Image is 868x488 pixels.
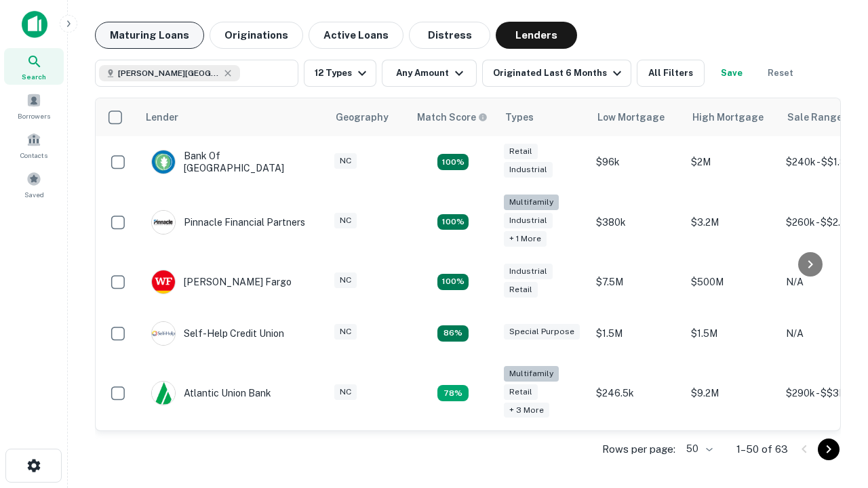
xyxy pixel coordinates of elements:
[409,98,497,136] th: Capitalize uses an advanced AI algorithm to match your search with the best lender. The match sco...
[4,166,64,203] a: Saved
[151,270,292,294] div: [PERSON_NAME] Fargo
[684,308,779,359] td: $1.5M
[382,60,477,87] button: Any Amount
[309,22,403,49] button: Active Loans
[151,150,314,174] div: Bank Of [GEOGRAPHIC_DATA]
[504,264,553,279] div: Industrial
[504,324,580,340] div: Special Purpose
[684,188,779,256] td: $3.2M
[759,60,802,87] button: Reset
[334,272,357,288] div: NC
[437,214,469,230] div: Matching Properties: 23, hasApolloMatch: undefined
[20,150,47,161] span: Contacts
[336,109,389,125] div: Geography
[118,67,220,79] span: [PERSON_NAME][GEOGRAPHIC_DATA], [GEOGRAPHIC_DATA]
[210,22,303,49] button: Originations
[437,385,469,401] div: Matching Properties: 10, hasApolloMatch: undefined
[493,65,625,81] div: Originated Last 6 Months
[437,274,469,290] div: Matching Properties: 14, hasApolloMatch: undefined
[417,110,488,125] div: Capitalize uses an advanced AI algorithm to match your search with the best lender. The match sco...
[437,154,469,170] div: Matching Properties: 15, hasApolloMatch: undefined
[504,213,553,228] div: Industrial
[304,60,376,87] button: 12 Types
[482,60,631,87] button: Originated Last 6 Months
[334,213,357,228] div: NC
[152,322,175,345] img: picture
[504,162,553,178] div: Industrial
[95,22,204,49] button: Maturing Loans
[818,439,840,460] button: Go to next page
[800,380,868,445] iframe: Chat Widget
[152,270,175,293] img: picture
[684,359,779,428] td: $9.2M
[152,211,175,234] img: picture
[504,366,559,382] div: Multifamily
[589,256,684,308] td: $7.5M
[589,136,684,188] td: $96k
[334,153,357,169] div: NC
[496,22,577,49] button: Lenders
[146,109,178,125] div: Lender
[22,71,46,82] span: Search
[4,87,64,124] a: Borrowers
[334,324,357,340] div: NC
[409,22,490,49] button: Distress
[504,231,547,247] div: + 1 more
[692,109,764,125] div: High Mortgage
[504,144,538,159] div: Retail
[504,384,538,400] div: Retail
[505,109,534,125] div: Types
[684,98,779,136] th: High Mortgage
[18,110,50,121] span: Borrowers
[602,441,675,457] p: Rows per page:
[589,308,684,359] td: $1.5M
[589,359,684,428] td: $246.5k
[151,381,271,405] div: Atlantic Union Bank
[437,325,469,342] div: Matching Properties: 11, hasApolloMatch: undefined
[4,48,64,85] a: Search
[497,98,589,136] th: Types
[597,109,665,125] div: Low Mortgage
[151,321,284,346] div: Self-help Credit Union
[504,282,538,298] div: Retail
[152,150,175,174] img: picture
[24,189,44,200] span: Saved
[328,98,409,136] th: Geography
[151,210,305,235] div: Pinnacle Financial Partners
[22,11,47,38] img: capitalize-icon.png
[504,195,559,210] div: Multifamily
[787,109,842,125] div: Sale Range
[152,382,175,405] img: picture
[417,110,485,125] h6: Match Score
[710,60,753,87] button: Save your search to get updates of matches that match your search criteria.
[681,439,715,459] div: 50
[138,98,328,136] th: Lender
[589,98,684,136] th: Low Mortgage
[637,60,705,87] button: All Filters
[334,384,357,400] div: NC
[589,188,684,256] td: $380k
[4,127,64,163] a: Contacts
[736,441,788,457] p: 1–50 of 63
[684,256,779,308] td: $500M
[504,403,549,418] div: + 3 more
[684,136,779,188] td: $2M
